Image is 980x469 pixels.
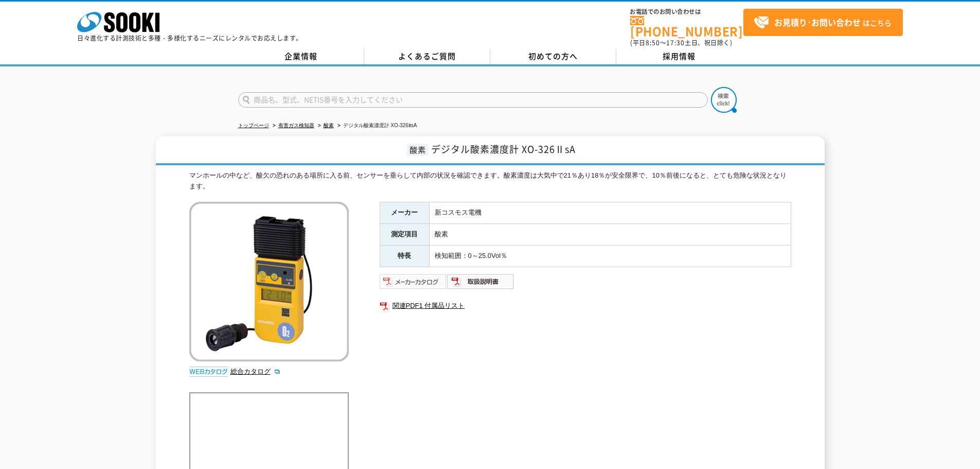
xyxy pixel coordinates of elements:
[77,35,302,41] p: 日々進化する計測技術と多種・多様化するニーズにレンタルでお応えします。
[630,38,732,47] span: (平日 ～ 土日、祝日除く)
[380,224,429,246] th: 測定項目
[666,38,685,47] span: 17:30
[380,280,447,288] a: メーカーカタログ
[646,38,660,47] span: 8:50
[431,142,576,156] span: デジタル酸素濃度計 XO-326ⅡsA
[711,87,737,113] img: btn_search.png
[380,202,429,224] th: メーカー
[189,367,228,377] img: webカタログ
[278,123,314,128] a: 有害ガス検知器
[238,92,708,108] input: 商品名、型式、NETIS番号を入力してください
[238,123,269,128] a: トップページ
[429,224,791,246] td: 酸素
[364,49,490,64] a: よくあるご質問
[754,15,892,30] span: はこちら
[407,144,429,155] span: 酸素
[630,9,743,15] span: お電話でのお問い合わせは
[429,202,791,224] td: 新コスモス電機
[429,246,791,267] td: 検知範囲：0～25.0Vol％
[380,246,429,267] th: 特長
[447,280,514,288] a: 取扱説明書
[630,16,743,37] a: [PHONE_NUMBER]
[189,202,349,361] img: デジタル酸素濃度計 XO-326ⅡsA
[447,273,514,290] img: 取扱説明書
[189,170,791,192] div: マンホールの中など、酸欠の恐れのある場所に入る前、センサーを垂らして内部の状況を確認できます。酸素濃度は大気中で21％あり18％が安全限界で、10％前後になると、とても危険な状況となります。
[774,16,861,28] strong: お見積り･お問い合わせ
[324,123,334,128] a: 酸素
[616,49,742,64] a: 採用情報
[335,120,417,131] li: デジタル酸素濃度計 XO-326ⅡsA
[238,49,364,64] a: 企業情報
[490,49,616,64] a: 初めての方へ
[230,368,281,375] a: 総合カタログ
[743,9,903,36] a: お見積り･お問い合わせはこちら
[528,50,578,62] span: 初めての方へ
[380,299,791,312] a: 関連PDF1 付属品リスト
[380,273,447,290] img: メーカーカタログ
